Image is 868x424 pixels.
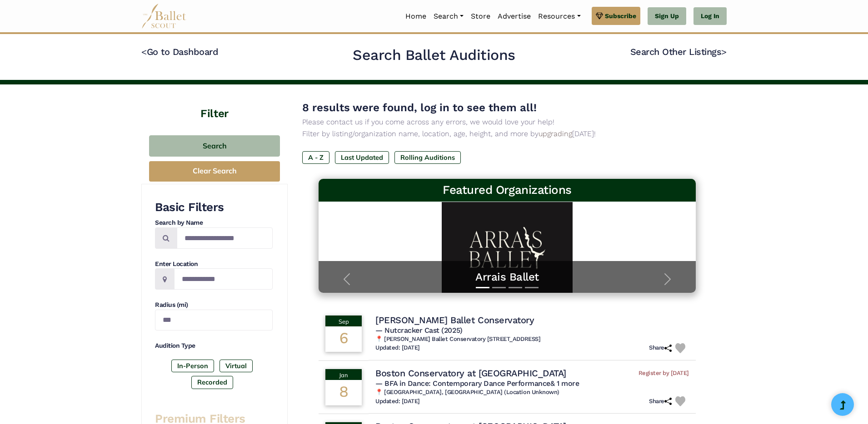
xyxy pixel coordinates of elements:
p: Please contact us if you come across any errors, we would love your help! [302,116,712,128]
h4: Boston Conservatory at [GEOGRAPHIC_DATA] [375,367,566,379]
h4: Radius (mi) [155,301,273,310]
button: Slide 3 [509,282,522,293]
p: Filter by listing/organization name, location, age, height, and more by [DATE]! [302,128,712,140]
a: Resources [534,7,584,26]
a: Search Other Listings> [630,46,727,57]
label: Virtual [219,360,253,372]
input: Location [174,268,273,290]
button: Search [149,135,280,157]
h4: Search by Name [155,218,273,227]
div: Sep [325,316,362,326]
h3: Featured Organizations [326,182,688,198]
div: Jan [325,369,362,380]
a: Arrais Ballet [328,270,687,284]
a: & 1 more [550,379,579,388]
a: upgrading [539,129,572,138]
code: > [721,46,727,57]
a: Log In [693,7,727,25]
h4: Audition Type [155,341,273,350]
div: 6 [325,326,362,352]
label: Last Updated [335,151,389,164]
a: Sign Up [648,7,686,25]
label: Rolling Auditions [394,151,461,164]
h3: Basic Filters [155,200,273,215]
a: Advertise [494,7,534,26]
span: — Nutcracker Cast (2025) [375,326,462,335]
a: <Go to Dashboard [141,46,218,57]
a: Search [430,7,467,26]
a: Home [402,7,430,26]
label: In-Person [171,360,214,372]
img: gem.svg [596,11,603,21]
h2: Search Ballet Auditions [353,46,515,65]
label: A - Z [302,151,329,164]
h4: Filter [141,84,288,122]
h6: 📍 [PERSON_NAME] Ballet Conservatory [STREET_ADDRESS] [375,335,689,343]
h4: Enter Location [155,260,273,269]
input: Search by names... [177,227,273,249]
h6: Updated: [DATE] [375,398,420,405]
label: Recorded [191,376,233,389]
button: Slide 1 [476,282,489,293]
button: Slide 4 [525,282,539,293]
button: Slide 2 [492,282,506,293]
span: Subscribe [605,11,636,21]
div: 8 [325,380,362,405]
span: Register by [DATE] [639,370,689,377]
button: Clear Search [149,161,280,182]
h6: 📍 [GEOGRAPHIC_DATA], [GEOGRAPHIC_DATA] (Location Unknown) [375,389,689,396]
span: 8 results were found, log in to see them all! [302,101,537,114]
h4: [PERSON_NAME] Ballet Conservatory [375,314,534,326]
code: < [141,46,147,57]
span: — BFA in Dance: Contemporary Dance Performance [375,379,579,388]
h6: Share [649,344,672,352]
a: Subscribe [592,7,640,25]
h6: Share [649,398,672,405]
a: Store [467,7,494,26]
h6: Updated: [DATE] [375,344,420,352]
